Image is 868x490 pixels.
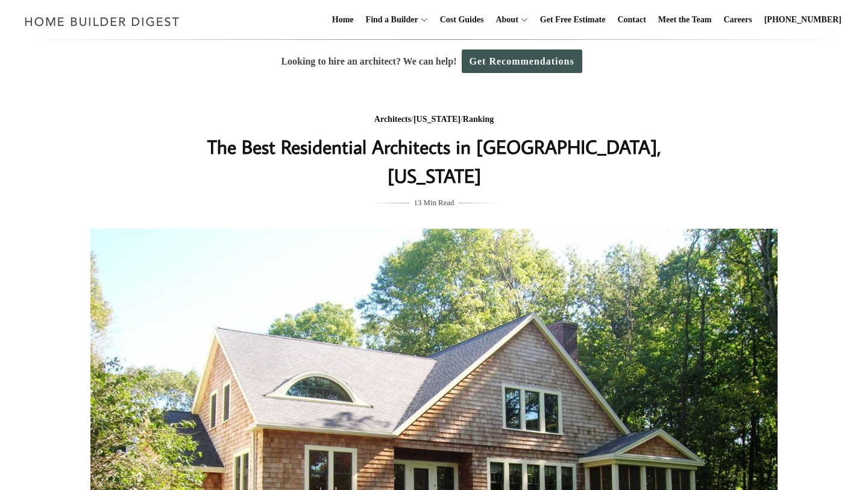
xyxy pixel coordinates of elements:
img: Home Builder Digest [19,10,185,33]
a: Home [327,1,359,39]
a: About [491,1,518,39]
h1: The Best Residential Architects in [GEOGRAPHIC_DATA], [US_STATE] [193,132,675,190]
a: Architects [374,115,411,124]
a: Get Recommendations [462,49,582,73]
a: Find a Builder [361,1,418,39]
a: Contact [612,1,650,39]
a: Cost Guides [435,1,489,39]
div: / / [193,112,675,127]
a: Careers [719,1,757,39]
a: Get Free Estimate [535,1,611,39]
span: 13 Min Read [414,196,454,209]
a: Meet the Team [653,1,717,39]
a: Ranking [463,115,494,124]
a: [US_STATE] [414,115,461,124]
a: [PHONE_NUMBER] [759,1,846,39]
